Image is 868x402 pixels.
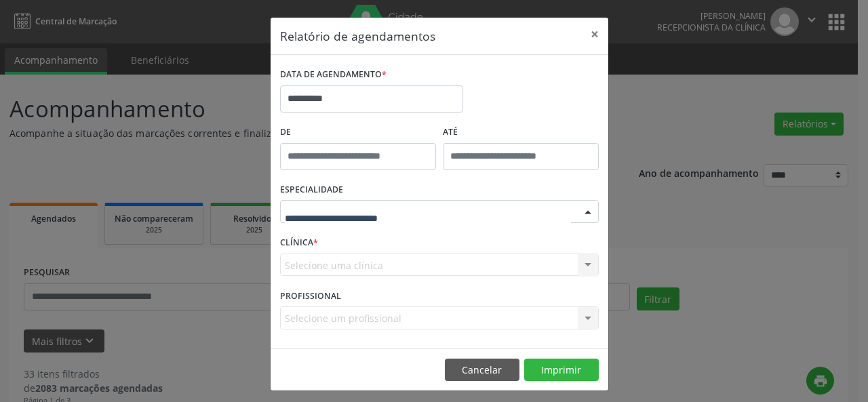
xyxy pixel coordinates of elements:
[280,233,318,254] label: CLÍNICA
[445,359,519,382] button: Cancelar
[280,27,435,45] h5: Relatório de agendamentos
[524,359,599,382] button: Imprimir
[581,18,608,51] button: Close
[280,285,341,306] label: PROFISSIONAL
